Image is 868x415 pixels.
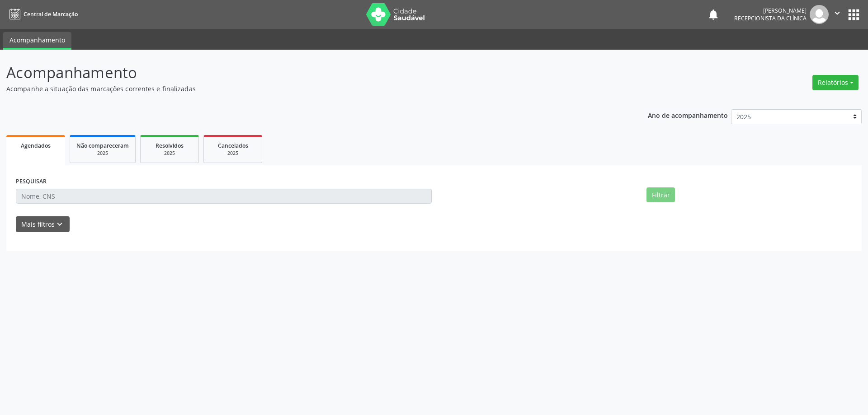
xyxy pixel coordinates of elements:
span: Recepcionista da clínica [734,14,807,22]
div: 2025 [76,150,129,157]
span: Central de Marcação [24,10,78,18]
span: Não compareceram [76,142,129,149]
p: Acompanhe a situação das marcações correntes e finalizadas [6,84,605,93]
span: Cancelados [218,142,248,149]
div: [PERSON_NAME] [734,7,807,14]
span: Resolvidos [156,142,184,149]
a: Central de Marcação [6,7,78,22]
p: Ano de acompanhamento [648,109,728,121]
span: Agendados [21,142,51,149]
label: PESQUISAR [16,175,47,189]
div: 2025 [210,150,255,157]
p: Acompanhamento [6,61,605,84]
button:  [829,5,846,24]
img: img [810,5,829,24]
div: 2025 [147,150,192,157]
i: keyboard_arrow_down [55,219,65,229]
input: Nome, CNS [16,189,432,204]
button: notifications [707,8,720,21]
button: Mais filtroskeyboard_arrow_down [16,216,70,232]
button: Relatórios [812,75,859,90]
button: apps [846,7,862,23]
i:  [832,8,842,18]
button: Filtrar [646,187,675,203]
a: Acompanhamento [3,32,71,50]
